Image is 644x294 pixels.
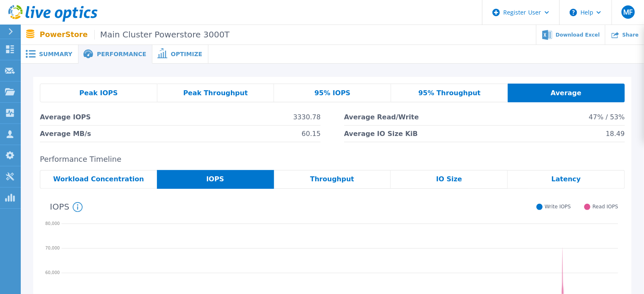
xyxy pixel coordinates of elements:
span: Workload Concentration [53,176,144,183]
span: Latency [551,176,581,183]
span: Average MB/s [40,126,91,142]
span: Summary [39,51,72,57]
span: Performance [97,51,146,57]
text: 80,000 [45,221,60,226]
text: 60,000 [45,270,60,275]
p: PowerStore [40,30,230,40]
span: Average IOPS [40,109,91,125]
span: Optimize [171,51,202,57]
h4: IOPS [50,202,83,212]
span: 95% IOPS [314,90,350,96]
span: 95% Throughput [419,90,481,96]
span: Throughput [310,176,354,183]
span: Average [551,90,581,96]
span: Read IOPS [593,204,618,210]
span: IO Size [436,176,462,183]
span: MF [623,9,632,15]
h2: Performance Timeline [40,155,625,164]
span: 18.49 [606,126,625,142]
span: Peak Throughput [183,90,248,96]
span: Average Read/Write [344,109,419,125]
span: Share [622,32,639,37]
span: 3330.78 [293,109,321,125]
span: Download Excel [556,32,600,37]
span: Peak IOPS [79,90,118,96]
text: 70,000 [45,246,60,250]
span: Main Cluster Powerstore 3000T [94,30,230,40]
span: Average IO Size KiB [344,126,418,142]
span: IOPS [206,176,224,183]
span: 60.15 [302,126,321,142]
span: Write IOPS [545,204,571,210]
span: 47% / 53% [589,109,625,125]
